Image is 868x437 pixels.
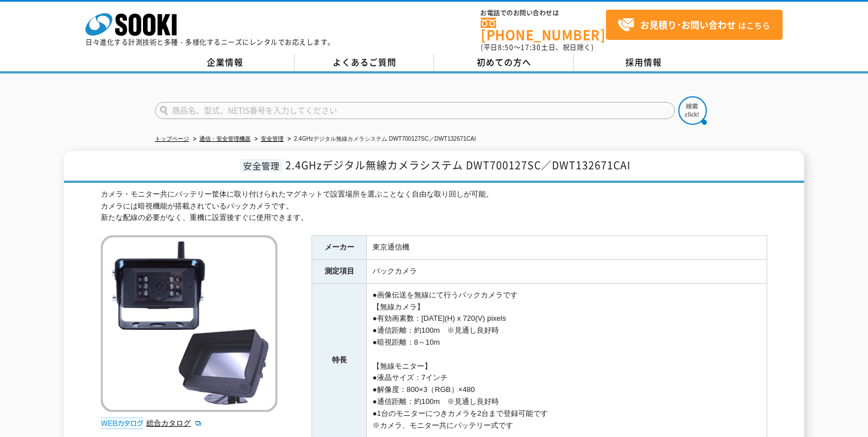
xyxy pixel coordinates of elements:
[85,39,335,46] p: 日々進化する計測技術と多種・多様化するニーズにレンタルでお応えします。
[367,236,767,260] td: 東京通信機
[521,42,541,52] span: 17:30
[481,42,593,52] span: (平日 ～ 土日、祝日除く)
[285,157,630,173] span: 2.4GHzデジタル無線カメラシステム DWT700127SC／DWT132671CAI
[640,18,736,31] strong: お見積り･お問い合わせ
[481,10,606,17] span: お電話でのお問い合わせは
[294,54,434,71] a: よくあるご質問
[481,18,606,41] a: [PHONE_NUMBER]
[477,56,531,68] span: 初めての方へ
[240,159,282,172] span: 安全管理
[312,236,367,260] th: メーカー
[617,17,770,34] span: はこちら
[155,54,294,71] a: 企業情報
[498,42,514,52] span: 8:50
[574,54,713,71] a: 採用情報
[101,189,767,224] div: カメラ・モニター共にバッテリー筐体に取り付けられたマグネットで設置場所を選ぶことなく自由な取り回しが可能。 カメラには暗視機能が搭載されているバックカメラです。 新たな配線の必要がなく、重機に設...
[285,133,476,145] li: 2.4GHzデジタル無線カメラシステム DWT700127SC／DWT132671CAI
[101,418,144,429] img: webカタログ
[101,235,277,412] img: 2.4GHzデジタル無線カメラシステム DWT700127SC／DWT132671CAI
[434,54,574,71] a: 初めての方へ
[367,260,767,284] td: バックカメラ
[146,419,202,427] a: 総合カタログ
[312,260,367,284] th: 測定項目
[155,102,675,119] input: 商品名、型式、NETIS番号を入力してください
[606,10,783,40] a: お見積り･お問い合わせはこちら
[678,96,707,125] img: btn_search.png
[199,136,251,142] a: 通信・安全管理機器
[155,136,189,142] a: トップページ
[261,136,284,142] a: 安全管理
